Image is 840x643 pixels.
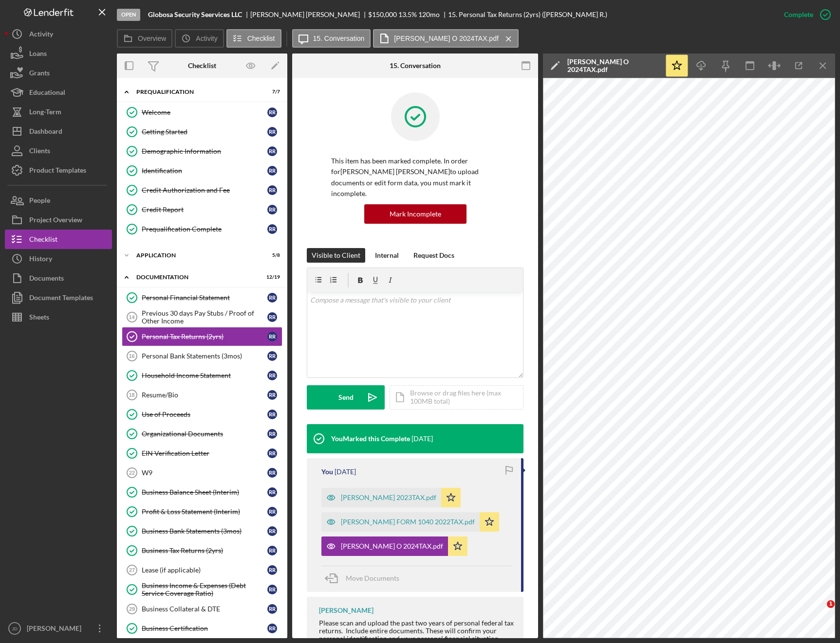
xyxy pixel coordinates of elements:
div: R R [267,468,277,478]
div: 5 / 8 [262,252,280,258]
div: Checklist [188,62,216,70]
div: R R [267,332,277,341]
div: R R [267,390,277,400]
button: Sheets [5,307,112,327]
div: R R [267,351,277,361]
tspan: 16 [129,353,134,359]
p: This item has been marked complete. In order for [PERSON_NAME] [PERSON_NAME] to upload documents ... [331,156,499,199]
div: You [321,468,333,476]
div: Request Docs [413,248,454,263]
div: Organizational Documents [142,430,267,438]
button: Educational [5,83,112,102]
div: Sheets [29,307,49,329]
a: Prequalification CompleteRR [122,219,282,239]
div: R R [267,205,277,214]
a: Documents [5,268,112,288]
div: Please scan and upload the past two years of personal federal tax returns. Include entire documen... [319,619,514,643]
tspan: 14 [129,314,135,320]
div: R R [267,546,277,555]
div: Dashboard [29,122,62,143]
label: Overview [138,35,166,42]
label: Activity [196,35,217,42]
a: Checklist [5,230,112,249]
div: Grants [29,63,50,85]
div: Prequalification [136,89,256,95]
div: Mark Incomplete [390,204,441,224]
label: [PERSON_NAME] O 2024TAX.pdf [394,35,499,42]
b: Globosa Security Seervices LLC [148,11,242,18]
button: Project Overview [5,210,112,230]
a: Organizational DocumentsRR [122,424,282,444]
div: R R [267,585,277,594]
div: Internal [375,248,399,263]
div: R R [267,487,277,497]
span: Move Documents [346,574,399,582]
div: Prequalification Complete [142,225,267,233]
button: Internal [370,248,404,263]
div: Lease (if applicable) [142,566,267,574]
a: 16Personal Bank Statements (3mos)RR [122,346,282,366]
button: JD[PERSON_NAME] [5,619,112,638]
div: 7 / 7 [262,89,280,95]
div: Application [136,252,256,258]
button: Activity [175,29,224,48]
label: 15. Conversation [313,35,365,42]
time: 2025-06-17 20:47 [411,435,433,443]
div: Personal Financial Statement [142,294,267,302]
div: [PERSON_NAME] [319,607,373,614]
button: Complete [774,5,835,24]
div: Activity [29,24,53,46]
div: Open [117,9,140,21]
div: Documents [29,268,64,290]
div: Educational [29,83,65,105]
button: Long-Term [5,102,112,122]
div: Identification [142,167,267,175]
a: Demographic InformationRR [122,142,282,161]
button: Dashboard [5,122,112,141]
span: $150,000 [368,10,397,18]
div: 120 mo [418,11,440,18]
div: R R [267,224,277,234]
a: Use of ProceedsRR [122,405,282,424]
div: Send [338,385,354,410]
div: R R [267,410,277,419]
div: R R [267,166,277,176]
a: Profit & Loss Statement (Interim)RR [122,502,282,521]
div: Business Income & Expenses (Debt Service Coverage Ratio) [142,582,267,597]
div: [PERSON_NAME] [24,619,88,641]
button: 15. Conversation [292,29,371,48]
button: [PERSON_NAME] O 2024TAX.pdf [373,29,519,48]
div: [PERSON_NAME] 2023TAX.pdf [341,494,436,501]
a: WelcomeRR [122,103,282,122]
div: Long-Term [29,102,61,124]
div: Use of Proceeds [142,411,267,418]
span: 1 [827,600,835,608]
div: Personal Bank Statements (3mos) [142,352,267,360]
button: Mark Incomplete [364,204,467,224]
div: Credit Authorization and Fee [142,186,267,194]
button: Grants [5,63,112,83]
div: R R [267,624,277,633]
a: 27Lease (if applicable)RR [122,560,282,580]
div: [PERSON_NAME] O 2024TAX.pdf [341,542,443,550]
button: Clients [5,141,112,161]
button: People [5,191,112,210]
div: Personal Tax Returns (2yrs) [142,333,267,340]
a: 18Resume/BioRR [122,385,282,405]
div: Clients [29,141,50,163]
div: 12 / 19 [262,274,280,280]
button: Loans [5,44,112,63]
button: [PERSON_NAME] FORM 1040 2022TAX.pdf [321,512,499,532]
a: 14Previous 30 days Pay Stubs / Proof of Other IncomeRR [122,307,282,327]
div: Welcome [142,108,267,116]
a: Personal Financial StatementRR [122,288,282,307]
div: [PERSON_NAME] [PERSON_NAME] [250,11,368,18]
div: Resume/Bio [142,391,267,399]
a: Business Tax Returns (2yrs)RR [122,541,282,560]
a: EIN Verification LetterRR [122,444,282,463]
div: R R [267,448,277,458]
div: Project Overview [29,210,82,232]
